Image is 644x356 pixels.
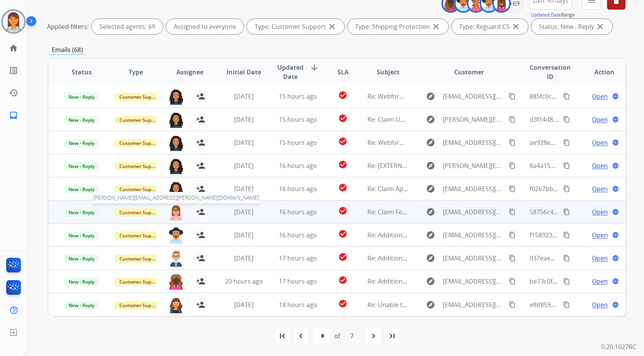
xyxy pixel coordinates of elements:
mat-icon: close [431,22,441,31]
span: Re: Unable to Locate Contract [367,301,454,309]
mat-icon: content_copy [563,232,570,238]
span: New - Reply [64,232,99,240]
mat-icon: explore [426,300,435,309]
span: SLA [337,67,349,77]
span: Customer Support [115,185,165,193]
span: 15 hours ago [279,92,317,101]
span: Customer Support [115,278,165,286]
img: agent-avatar [168,158,184,174]
span: [EMAIL_ADDRESS][DOMAIN_NAME] [443,138,505,147]
span: Open [592,277,608,286]
span: [DATE] [234,115,253,124]
mat-icon: content_copy [563,185,570,192]
mat-icon: person_add [196,161,205,170]
mat-icon: language [612,301,619,308]
button: [PERSON_NAME][EMAIL_ADDRESS][PERSON_NAME][DOMAIN_NAME] [168,204,184,220]
span: 20 hours ago [225,277,263,285]
mat-icon: person_add [196,138,205,147]
mat-icon: content_copy [563,93,570,100]
mat-icon: close [511,22,520,31]
span: ae928edc-24f3-4fb5-9f42-cdc60308e0f3 [530,138,642,147]
mat-icon: check_circle [338,137,347,146]
span: [DATE] [234,231,253,239]
span: Subject [377,67,399,77]
mat-icon: navigate_next [369,331,378,341]
mat-icon: content_copy [509,278,516,285]
mat-icon: check_circle [338,160,347,169]
div: Type: Customer Support [247,19,344,34]
mat-icon: language [612,162,619,169]
div: 7 [344,328,360,344]
mat-icon: person_add [196,92,205,101]
mat-icon: content_copy [563,139,570,146]
div: of [334,331,340,341]
mat-icon: explore [426,230,435,240]
mat-icon: content_copy [563,278,570,285]
mat-icon: content_copy [509,139,516,146]
span: 15 hours ago [279,115,317,124]
p: 0.20.1027RC [601,342,636,351]
span: Open [592,184,608,193]
mat-icon: list_alt [9,66,18,75]
span: [DATE] [234,161,253,170]
mat-icon: check_circle [338,275,347,285]
span: [PERSON_NAME][EMAIL_ADDRESS][PERSON_NAME][DOMAIN_NAME] [91,192,261,203]
span: 16 hours ago [279,161,317,170]
mat-icon: check_circle [338,229,347,238]
mat-icon: arrow_downward [310,63,319,72]
span: New - Reply [64,185,99,193]
div: Selected agents: 69 [92,19,163,34]
p: Emails (68) [49,45,86,55]
span: Open [592,92,608,101]
span: [EMAIL_ADDRESS][DOMAIN_NAME] [443,254,505,263]
mat-icon: person_add [196,300,205,309]
span: Open [592,115,608,124]
span: Open [592,207,608,217]
span: Updated Date [277,63,304,81]
span: [EMAIL_ADDRESS][DOMAIN_NAME] [443,277,505,286]
span: New - Reply [64,162,99,170]
span: 16 hours ago [279,231,317,239]
mat-icon: close [327,22,337,31]
span: [PERSON_NAME][EMAIL_ADDRESS][PERSON_NAME][DOMAIN_NAME] [443,115,505,124]
span: New - Reply [64,208,99,217]
mat-icon: person_add [196,115,205,124]
mat-icon: person_add [196,207,205,217]
span: [EMAIL_ADDRESS][DOMAIN_NAME] [443,230,505,240]
span: [DATE] [234,254,253,262]
span: 17 hours ago [279,254,317,262]
span: Customer Support [115,93,165,101]
mat-icon: language [612,139,619,146]
mat-icon: language [612,93,619,100]
span: Open [592,300,608,309]
mat-icon: content_copy [509,255,516,262]
img: agent-avatar [168,89,184,105]
img: agent-avatar [168,112,184,128]
mat-icon: check_circle [338,183,347,192]
mat-icon: content_copy [563,162,570,169]
span: Re: [EXTERNAL] Need to file a claim [367,161,468,170]
mat-icon: check_circle [338,206,347,215]
mat-icon: language [612,255,619,262]
span: New - Reply [64,301,99,309]
div: Type: Reguard CS [451,19,528,34]
span: [DATE] [234,138,253,147]
span: Customer Support [115,208,165,217]
mat-icon: person_add [196,277,205,286]
mat-icon: explore [426,138,435,147]
mat-icon: explore [426,92,435,101]
span: 18 hours ago [279,301,317,309]
mat-icon: history [9,88,18,97]
span: Re: Additional Information Needed [367,254,468,262]
span: Re: Webform from [EMAIL_ADDRESS][DOMAIN_NAME] on [DATE] [367,92,552,101]
span: [DATE] [234,301,253,309]
span: Customer Support [115,301,165,309]
mat-icon: explore [426,184,435,193]
mat-icon: check_circle [338,252,347,262]
mat-icon: explore [426,207,435,217]
mat-icon: navigate_before [296,331,305,341]
img: agent-avatar [168,181,184,197]
mat-icon: language [612,116,619,123]
mat-icon: content_copy [509,232,516,238]
span: New - Reply [64,116,99,124]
